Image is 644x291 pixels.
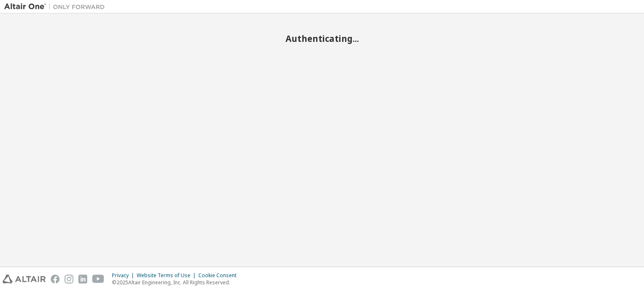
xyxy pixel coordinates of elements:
[3,275,46,283] img: altair_logo.svg
[4,33,640,44] h2: Authenticating...
[137,272,198,279] div: Website Terms of Use
[4,3,109,11] img: Altair One
[112,272,137,279] div: Privacy
[198,272,241,279] div: Cookie Consent
[51,275,60,283] img: facebook.svg
[112,279,241,286] p: © 2025 Altair Engineering, Inc. All Rights Reserved.
[65,275,73,283] img: instagram.svg
[92,275,104,283] img: youtube.svg
[78,275,87,283] img: linkedin.svg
